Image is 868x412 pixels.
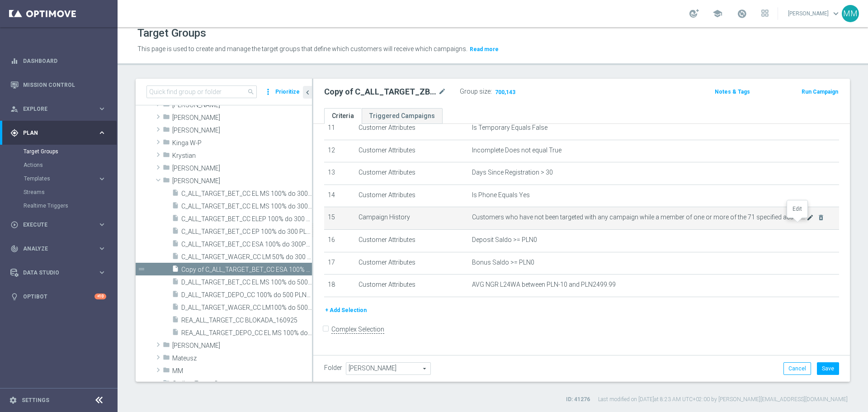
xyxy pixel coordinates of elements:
h1: Target Groups [137,27,206,40]
span: Analyze [23,246,98,251]
button: Data Studio keyboard_arrow_right [10,269,107,276]
div: Actions [24,158,117,172]
i: folder [163,341,170,351]
i: keyboard_arrow_right [98,128,106,137]
span: Days Since Registration > 30 [472,169,553,176]
span: C_ALL_TARGET_BET_CC EL MS 100% do 300 PLN CZW SMS_020925 [181,190,312,198]
button: Prioritize [274,86,301,98]
a: Actions [24,161,94,169]
a: Mission Control [23,73,106,97]
span: Templates [24,176,89,181]
span: Krystian [172,152,312,160]
i: settings [9,396,17,404]
i: insert_drive_file [172,278,179,288]
label: Group size [460,88,491,95]
label: Folder [324,364,342,372]
div: Streams [24,185,117,199]
span: C_ALL_TARGET_BET_CC ELEP 100% do 300 PLN_210725 [181,215,312,223]
div: lightbulb Optibot +10 [10,293,107,300]
span: Maria M. [172,177,312,185]
a: Target Groups [24,148,94,155]
div: Explore [10,105,98,113]
td: 16 [324,229,355,252]
i: gps_fixed [10,129,19,137]
span: REA_ALL_TARGET_DEPO_CC EL MS 100% do 300 PLN_080925 [181,329,312,337]
i: chevron_left [303,88,312,97]
td: 17 [324,252,355,275]
div: Dashboard [10,49,106,73]
td: Customer Attributes [355,229,468,252]
span: REA_ALL_TARGET_CC BLOKADA_160925 [181,317,312,324]
span: C_ALL_TARGET_BET_CC EP 100% do 300 PLN_040825 [181,228,312,236]
span: Marcin G [172,165,312,172]
i: folder [163,126,170,136]
span: school [712,9,722,19]
i: folder [163,100,170,111]
button: equalizer Dashboard [10,57,107,65]
i: insert_drive_file [172,265,179,275]
span: search [247,88,255,95]
i: insert_drive_file [172,240,179,250]
input: Quick find group or folder [146,85,257,98]
span: C_ALL_TARGET_WAGER_CC LM 50% do 300 PLN_150925 [181,253,312,261]
i: delete_forever [817,214,825,221]
i: keyboard_arrow_right [98,268,106,277]
i: insert_drive_file [172,214,179,225]
td: Customer Attributes [355,252,468,275]
button: Run Campaign [801,87,839,97]
i: lightbulb [10,293,19,301]
button: Mission Control [10,81,107,89]
td: Customer Attributes [355,117,468,140]
a: [PERSON_NAME]keyboard_arrow_down [787,7,842,20]
div: Plan [10,129,98,137]
div: Templates [24,176,98,181]
span: Optibot Target Groups [172,380,312,388]
span: 700,143 [494,89,516,97]
td: Campaign History [355,207,468,230]
button: Cancel [783,362,811,375]
span: Is Temporary Equals False [472,124,547,132]
div: Analyze [10,245,98,253]
span: Is Phone Equals Yes [472,191,530,199]
span: AVG NGR L24WA between PLN-10 and PLN2499.99 [472,281,616,289]
td: 12 [324,140,355,162]
div: +10 [94,294,106,299]
button: Templates keyboard_arrow_right [24,175,107,182]
i: insert_drive_file [172,290,179,301]
i: insert_drive_file [172,328,179,339]
label: ID: 41276 [566,396,590,403]
label: : [491,88,492,95]
span: Incomplete Does not equal True [472,147,561,154]
button: gps_fixed Plan keyboard_arrow_right [10,129,107,137]
button: track_changes Analyze keyboard_arrow_right [10,245,107,252]
div: person_search Explore keyboard_arrow_right [10,105,107,113]
i: mode_edit [438,86,446,97]
h2: Copy of C_ALL_TARGET_ZBR_CC LE 100% do 300PLN_220925 [324,86,436,97]
div: Optibot [10,284,106,308]
span: This page is used to create and manage the target groups that define which customers will receive... [137,45,467,52]
button: Save [817,362,839,375]
div: Mission Control [10,73,106,97]
a: Streams [24,189,94,196]
span: D_ALL_TARGET_DEPO_CC 100% do 500 PLN_110825 [181,291,312,299]
span: C_ALL_TARGET_BET_CC EL MS 100% do 300 PLN_020925 [181,203,312,210]
td: 18 [324,275,355,297]
i: insert_drive_file [172,227,179,237]
button: chevron_left [303,86,312,99]
td: 14 [324,185,355,207]
label: Last modified on [DATE] at 8:23 AM UTC+02:00 by [PERSON_NAME][EMAIL_ADDRESS][DOMAIN_NAME] [598,396,848,403]
i: folder [163,113,170,123]
span: C_ALL_TARGET_BET_CC ESA 100% do 300PLN_240725 [181,241,312,248]
td: Customer Attributes [355,140,468,162]
label: Complex Selection [331,325,384,334]
i: folder [163,138,170,149]
a: Criteria [324,108,362,124]
i: insert_drive_file [172,316,179,326]
span: D_ALL_TARGET_BET_CC EL MS 100% do 500 PLN_040925 [181,279,312,286]
i: folder [163,176,170,187]
td: Customer Attributes [355,185,468,207]
span: Data Studio [23,270,98,275]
